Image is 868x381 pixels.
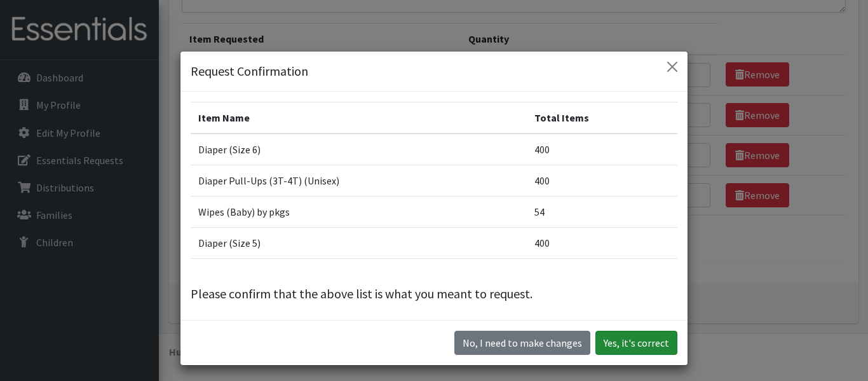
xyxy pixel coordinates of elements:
[191,134,527,165] td: Diaper (Size 6)
[454,331,590,355] button: No I need to make changes
[191,284,677,303] p: Please confirm that the above list is what you meant to request.
[527,165,677,196] td: 400
[662,57,682,77] button: Close
[527,134,677,165] td: 400
[595,331,677,355] button: Yes, it's correct
[191,196,527,227] td: Wipes (Baby) by pkgs
[191,165,527,196] td: Diaper Pull-Ups (3T-4T) (Unisex)
[527,102,677,134] th: Total Items
[527,227,677,258] td: 400
[527,196,677,227] td: 54
[191,62,308,81] h5: Request Confirmation
[191,227,527,258] td: Diaper (Size 5)
[191,102,527,134] th: Item Name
